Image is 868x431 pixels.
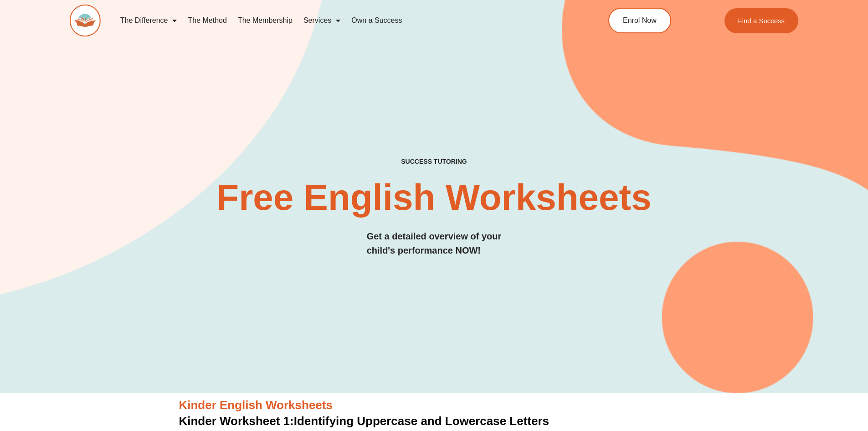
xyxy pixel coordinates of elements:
a: Enrol Now [608,8,671,33]
span: Enrol Now [623,17,657,24]
a: The Method [182,10,232,31]
a: The Difference [115,10,183,31]
a: Kinder Worksheet 1:Identifying Uppercase and Lowercase Letters [179,414,550,428]
a: Own a Success [346,10,407,31]
h3: Kinder English Worksheets [179,398,689,413]
h3: Get a detailed overview of your child's performance NOW! [367,229,502,258]
span: Kinder Worksheet 1: [179,414,294,428]
h2: Free English Worksheets​ [194,179,675,216]
a: Services [298,10,346,31]
nav: Menu [115,10,567,31]
a: Find a Success [724,8,799,33]
span: Find a Success [738,17,785,24]
a: The Membership [232,10,298,31]
h4: SUCCESS TUTORING​ [326,158,542,166]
